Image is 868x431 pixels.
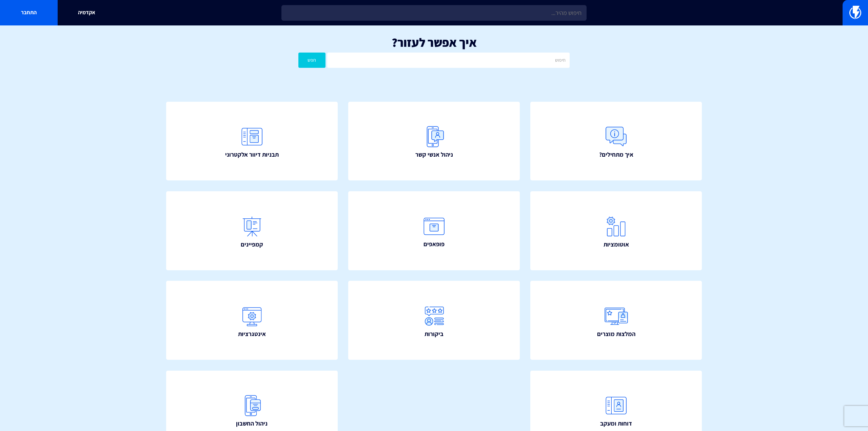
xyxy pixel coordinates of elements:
span: ביקורות [425,330,443,338]
span: ניהול אנשי קשר [415,150,453,159]
a: המלצות מוצרים [530,281,702,360]
span: קמפיינים [241,240,263,249]
span: פופאפים [423,240,445,249]
span: המלצות מוצרים [597,330,635,338]
a: אוטומציות [530,191,702,270]
span: דוחות ומעקב [600,419,632,428]
a: קמפיינים [166,191,338,270]
a: ביקורות [348,281,520,360]
button: חפש [298,53,325,68]
span: תבניות דיוור אלקטרוני [225,150,279,159]
input: חיפוש [327,53,570,68]
a: פופאפים [348,191,520,270]
a: איך מתחילים? [530,102,702,181]
span: איך מתחילים? [599,150,633,159]
input: חיפוש מהיר... [281,5,587,21]
h1: איך אפשר לעזור? [10,36,858,49]
span: אוטומציות [604,240,629,249]
a: אינטגרציות [166,281,338,360]
span: אינטגרציות [238,330,266,338]
a: תבניות דיוור אלקטרוני [166,102,338,181]
span: ניהול החשבון [236,419,268,428]
a: ניהול אנשי קשר [348,102,520,181]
